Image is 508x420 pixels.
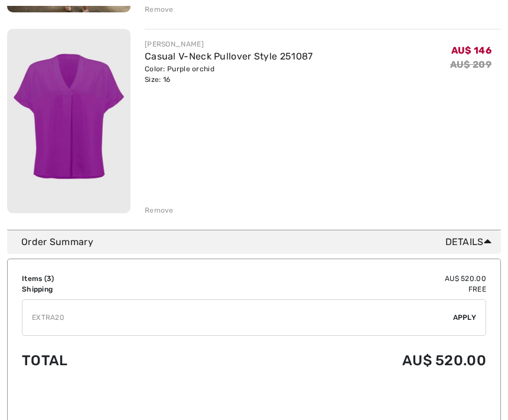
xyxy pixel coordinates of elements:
[450,59,491,70] s: AU$ 209
[185,340,486,381] td: AU$ 520.00
[145,64,313,85] div: Color: Purple orchid Size: 16
[22,340,185,381] td: Total
[22,300,453,335] input: Promo code
[145,205,174,216] div: Remove
[185,284,486,295] td: Free
[47,275,51,283] span: 3
[145,39,313,49] div: [PERSON_NAME]
[451,45,491,56] span: AU$ 146
[22,284,185,295] td: Shipping
[7,29,131,213] img: Casual V-Neck Pullover Style 251087
[185,273,486,284] td: AU$ 520.00
[21,235,496,249] div: Order Summary
[445,235,496,249] span: Details
[145,51,313,62] a: Casual V-Neck Pullover Style 251087
[22,273,185,284] td: Items ( )
[145,4,174,15] div: Remove
[453,312,477,323] span: Apply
